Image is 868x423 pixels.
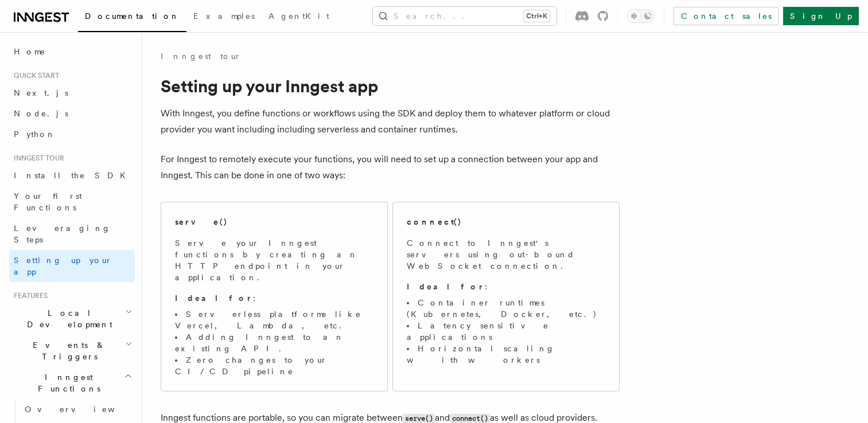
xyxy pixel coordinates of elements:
a: Setting up your app [9,250,135,282]
span: Node.js [14,109,68,118]
span: Inngest tour [9,154,64,163]
button: Inngest Functions [9,367,135,399]
p: Connect to Inngest's servers using out-bound WebSocket connection. [407,237,605,272]
a: Node.js [9,103,135,124]
kbd: Ctrl+K [524,10,550,22]
a: connect()Connect to Inngest's servers using out-bound WebSocket connection.Ideal for:Container ru... [392,202,620,391]
p: : [175,292,373,304]
span: AgentKit [268,11,329,21]
a: Home [9,41,135,62]
span: Setting up your app [14,256,112,276]
a: serve()Serve your Inngest functions by creating an HTTP endpoint in your application.Ideal for:Se... [161,202,388,391]
li: Adding Inngest to an existing API. [175,331,373,354]
span: Features [9,291,48,300]
p: For Inngest to remotely execute your functions, you will need to set up a connection between your... [161,151,620,183]
li: Serverless platforms like Vercel, Lambda, etc. [175,308,373,331]
button: Toggle dark mode [627,9,655,23]
a: Install the SDK [9,165,135,186]
p: Serve your Inngest functions by creating an HTTP endpoint in your application. [175,237,373,283]
span: Home [14,46,46,57]
a: AgentKit [262,3,336,31]
span: Inngest Functions [9,371,124,394]
a: Your first Functions [9,186,135,218]
span: Next.js [14,88,68,97]
p: : [407,281,605,292]
a: Python [9,124,135,144]
strong: Ideal for [407,282,485,291]
h2: connect() [407,216,462,228]
button: Search...Ctrl+K [373,7,556,25]
span: Python [14,130,56,139]
span: Overview [25,405,143,414]
a: Next.js [9,83,135,103]
a: Inngest tour [161,50,241,62]
span: Quick start [9,71,59,80]
li: Container runtimes (Kubernetes, Docker, etc.) [407,297,605,320]
a: Overview [20,399,135,420]
a: Sign Up [783,7,859,25]
a: Documentation [78,3,186,32]
span: Events & Triggers [9,339,125,362]
a: Examples [186,3,262,31]
span: Examples [193,11,255,21]
p: With Inngest, you define functions or workflows using the SDK and deploy them to whatever platfor... [161,105,620,138]
span: Your first Functions [14,191,82,212]
span: Local Development [9,307,125,330]
a: Contact sales [674,7,779,25]
button: Local Development [9,303,135,335]
span: Install the SDK [14,171,133,180]
li: Zero changes to your CI/CD pipeline [175,354,373,377]
h2: serve() [175,216,228,228]
h1: Setting up your Inngest app [161,76,620,96]
strong: Ideal for [175,293,253,303]
span: Leveraging Steps [14,224,111,244]
a: Leveraging Steps [9,218,135,250]
li: Horizontal scaling with workers [407,343,605,366]
button: Events & Triggers [9,335,135,367]
li: Latency sensitive applications [407,320,605,343]
span: Documentation [85,11,180,21]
